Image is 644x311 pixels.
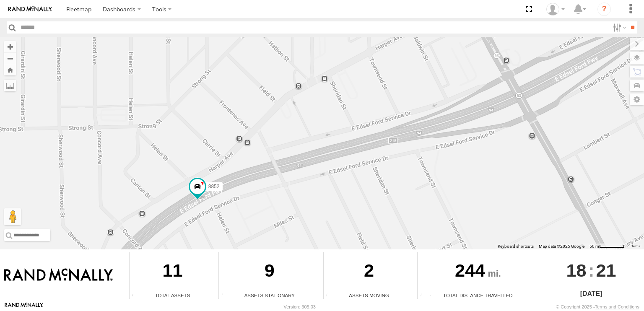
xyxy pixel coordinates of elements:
div: Total number of assets current in transit. [324,293,336,299]
div: Total distance travelled by all assets within specified date range and applied filters [418,293,430,299]
div: Version: 305.03 [284,304,316,309]
button: Zoom out [4,52,16,64]
a: Terms and Conditions [595,304,639,309]
span: 50 m [589,244,599,249]
button: Map Scale: 50 m per 57 pixels [587,244,627,249]
button: Keyboard shortcuts [498,244,534,249]
div: Total number of Enabled Assets [130,293,142,299]
span: 18 [566,252,587,288]
div: Total Assets [130,292,216,299]
div: Total number of assets current stationary. [219,293,231,299]
div: Assets Moving [324,292,415,299]
div: [DATE] [541,289,641,299]
span: 8852 [208,184,220,189]
div: : [541,252,641,288]
img: Rand McNally [4,268,113,282]
label: Map Settings [630,93,644,105]
div: Valeo Dash [543,3,568,16]
button: Zoom in [4,41,16,52]
div: © Copyright 2025 - [556,304,639,309]
div: 244 [418,252,538,292]
label: Measure [4,80,16,91]
div: Total Distance Travelled [418,292,538,299]
span: Map data ©2025 Google [539,244,584,249]
div: 11 [130,252,216,292]
div: Assets Stationary [219,292,320,299]
a: Terms [631,244,640,248]
img: rand-logo.svg [8,6,52,12]
i: ? [597,3,611,16]
div: 2 [324,252,415,292]
div: 9 [219,252,320,292]
button: Drag Pegman onto the map to open Street View [4,208,21,225]
a: Visit our Website [5,303,43,311]
label: Search Filter Options [610,21,628,34]
button: Zoom Home [4,64,16,75]
span: 21 [596,252,616,288]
